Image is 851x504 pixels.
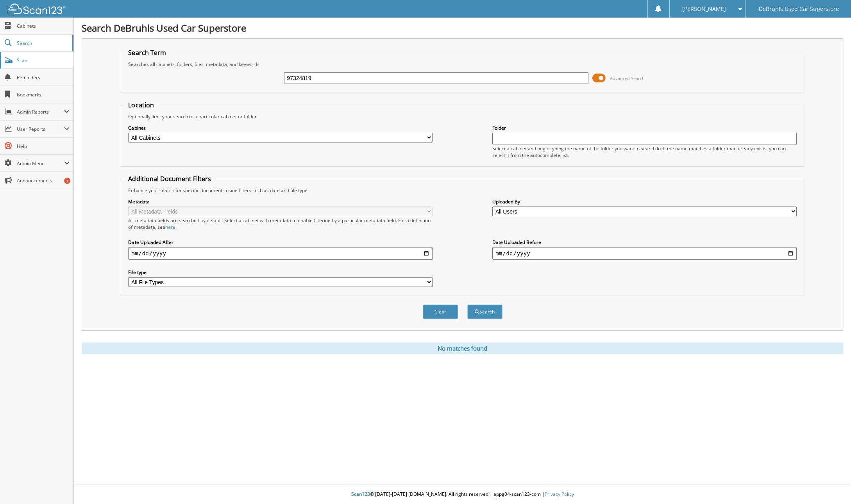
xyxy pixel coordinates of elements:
[492,247,797,260] input: end
[492,125,797,131] label: Folder
[8,4,66,14] img: scan123-logo-white.svg
[124,101,157,109] legend: Location
[492,239,797,246] label: Date Uploaded Before
[17,23,70,29] span: Cabinets
[128,125,433,131] label: Cabinet
[82,21,843,34] h1: Search DeBruhls Used Car Superstore
[17,109,64,115] span: Admin Reports
[128,247,433,260] input: start
[17,57,70,64] span: Scan
[758,7,838,11] span: DeBruhls Used Car Superstore
[467,305,502,319] button: Search
[545,491,574,497] a: Privacy Policy
[165,224,175,230] a: here
[17,160,64,167] span: Admin Menu
[682,7,726,11] span: [PERSON_NAME]
[128,269,433,276] label: File type
[423,305,458,319] button: Clear
[17,40,68,46] span: Search
[124,187,800,194] div: Enhance your search for specific documents using filters such as date and file type.
[82,342,843,354] div: No matches found
[492,198,797,205] label: Uploaded By
[74,485,851,504] div: © [DATE]-[DATE] [DOMAIN_NAME]. All rights reserved | appg04-scan123-com |
[124,48,170,57] legend: Search Term
[351,491,370,497] span: Scan123
[64,178,70,184] div: 1
[17,126,64,132] span: User Reports
[17,91,70,98] span: Bookmarks
[812,467,851,504] iframe: Chat Widget
[17,177,70,184] span: Announcements
[17,143,70,150] span: Help
[492,145,797,159] div: Select a cabinet and begin typing the name of the folder you want to search in. If the name match...
[610,75,645,81] span: Advanced Search
[128,217,433,230] div: All metadata fields are searched by default. Select a cabinet with metadata to enable filtering b...
[128,239,433,246] label: Date Uploaded After
[128,198,433,205] label: Metadata
[17,74,70,81] span: Reminders
[124,61,800,68] div: Searches all cabinets, folders, files, metadata, and keywords
[124,175,215,183] legend: Additional Document Filters
[124,113,800,120] div: Optionally limit your search to a particular cabinet or folder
